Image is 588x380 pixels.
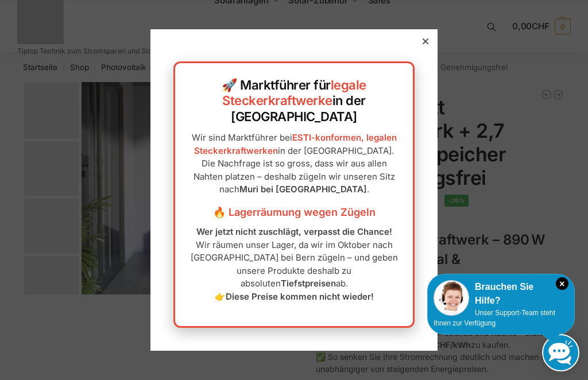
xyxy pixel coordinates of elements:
[187,205,401,220] h3: 🔥 Lagerräumung wegen Zügeln
[194,132,397,156] a: ESTI-konformen, legalen Steckerkraftwerken
[434,309,555,327] span: Unser Support-Team steht Ihnen zur Verfügung
[434,280,469,316] img: Customer service
[196,226,392,237] strong: Wer jetzt nicht zuschlägt, verpasst die Chance!
[281,278,336,289] strong: Tiefstpreisen
[239,184,367,195] strong: Muri bei [GEOGRAPHIC_DATA]
[556,277,568,290] i: Schließen
[222,77,366,108] a: legale Steckerkraftwerke
[187,226,401,303] p: Wir räumen unser Lager, da wir im Oktober nach [GEOGRAPHIC_DATA] bei Bern zügeln – und geben unse...
[434,280,568,308] div: Brauchen Sie Hilfe?
[187,131,401,196] p: Wir sind Marktführer bei in der [GEOGRAPHIC_DATA]. Die Nachfrage ist so gross, dass wir aus allen...
[187,77,401,125] h2: 🚀 Marktführer für in der [GEOGRAPHIC_DATA]
[226,291,374,302] strong: Diese Preise kommen nicht wieder!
